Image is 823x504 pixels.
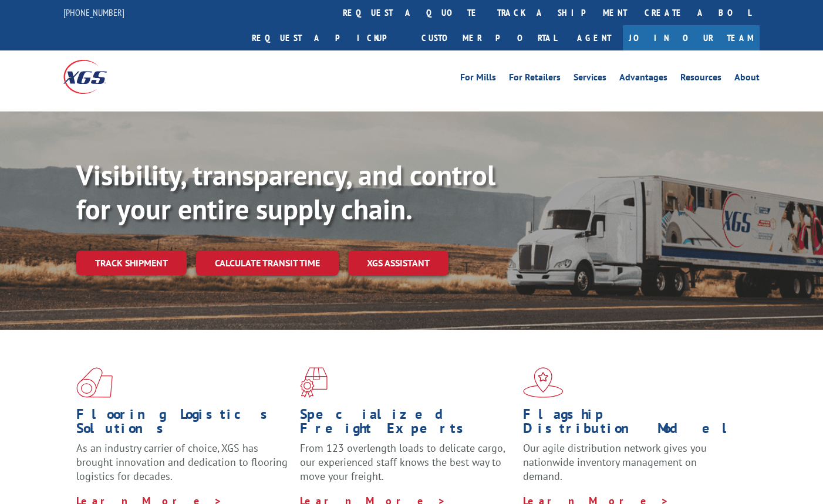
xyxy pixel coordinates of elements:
a: For Mills [460,73,496,86]
a: Customer Portal [413,25,565,50]
span: Our agile distribution network gives you nationwide inventory management on demand. [523,441,707,483]
a: Services [574,73,606,86]
h1: Specialized Freight Experts [300,407,515,441]
b: Visibility, transparency, and control for your entire supply chain. [76,157,495,227]
a: XGS ASSISTANT [348,251,448,276]
a: Advantages [619,73,667,86]
a: Join Our Team [623,25,760,50]
span: As an industry carrier of choice, XGS has brought innovation and dedication to flooring logistics... [76,441,288,483]
a: Track shipment [76,251,187,275]
p: From 123 overlength loads to delicate cargo, our experienced staff knows the best way to move you... [300,441,515,493]
img: xgs-icon-total-supply-chain-intelligence-red [76,367,113,398]
h1: Flagship Distribution Model [523,407,738,441]
a: For Retailers [509,73,561,86]
a: Agent [565,25,623,50]
a: [PHONE_NUMBER] [63,6,124,18]
a: Calculate transit time [196,251,339,276]
h1: Flooring Logistics Solutions [76,407,291,441]
a: Resources [680,73,721,86]
img: xgs-icon-flagship-distribution-model-red [523,367,564,398]
a: About [734,73,760,86]
a: Request a pickup [243,25,413,50]
img: xgs-icon-focused-on-flooring-red [300,367,328,398]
